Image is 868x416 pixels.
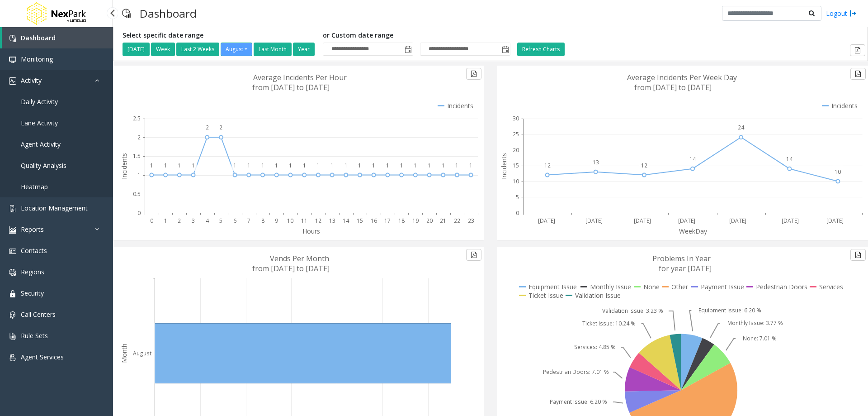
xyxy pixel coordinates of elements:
[358,162,361,169] text: 1
[513,115,519,122] text: 30
[120,344,128,363] text: Month
[316,162,320,169] text: 1
[178,162,181,169] text: 1
[550,398,607,406] text: Payment Issue: 6.20 %
[538,217,555,225] text: [DATE]
[289,162,292,169] text: 1
[133,349,151,357] text: August
[254,43,292,56] button: Last Month
[849,9,857,18] img: logout
[252,263,330,273] text: from [DATE] to [DATE]
[466,68,481,80] button: Export to pdf
[544,162,551,169] text: 12
[826,217,844,225] text: [DATE]
[513,130,519,138] text: 25
[323,32,510,39] h5: or Custom date range
[786,155,793,163] text: 14
[466,249,481,261] button: Export to pdf
[426,217,433,225] text: 20
[21,289,44,297] span: Security
[689,155,696,163] text: 14
[738,124,745,131] text: 24
[412,217,419,225] text: 19
[137,171,141,179] text: 1
[206,124,209,131] text: 2
[301,217,307,225] text: 11
[428,162,431,169] text: 1
[233,162,236,169] text: 1
[270,253,329,263] text: Vends Per Month
[850,44,865,56] button: Export to pdf
[176,43,219,56] button: Last 2 Weeks
[634,82,712,92] text: from [DATE] to [DATE]
[178,217,181,225] text: 2
[582,320,636,327] text: Ticket Issue: 10.24 %
[729,217,746,225] text: [DATE]
[253,72,347,82] text: Average Incidents Per Hour
[303,162,306,169] text: 1
[384,217,391,225] text: 17
[123,43,150,56] button: [DATE]
[261,217,264,225] text: 8
[206,217,209,225] text: 4
[835,168,841,176] text: 10
[2,27,113,48] a: Dashboard
[21,246,47,255] span: Contacts
[659,263,712,273] text: for year [DATE]
[21,310,56,319] span: Call Centers
[826,9,857,18] a: Logout
[287,217,293,225] text: 10
[150,162,153,169] text: 1
[192,217,195,225] text: 3
[543,368,609,376] text: Pedestrian Doors: 7.01 %
[133,115,141,122] text: 2.5
[357,217,363,225] text: 15
[9,56,16,63] img: 'icon'
[122,2,131,24] img: pageIcon
[403,43,413,56] span: Toggle popup
[221,43,252,56] button: August
[343,217,349,225] text: 14
[330,162,334,169] text: 1
[500,43,510,56] span: Toggle popup
[9,226,16,234] img: 'icon'
[516,193,519,201] text: 5
[9,354,16,361] img: 'icon'
[398,217,405,225] text: 18
[123,32,316,39] h5: Select specific date range
[21,97,58,106] span: Daily Activity
[469,162,472,169] text: 1
[440,217,446,225] text: 21
[386,162,389,169] text: 1
[500,153,508,179] text: Incidents
[468,217,474,225] text: 23
[9,290,16,297] img: 'icon'
[634,217,651,225] text: [DATE]
[9,205,16,212] img: 'icon'
[652,253,711,263] text: Problems In Year
[602,307,663,315] text: Validation Issue: 3.23 %
[21,76,42,85] span: Activity
[371,217,377,225] text: 16
[137,209,141,217] text: 0
[137,134,141,141] text: 2
[261,162,264,169] text: 1
[585,217,603,225] text: [DATE]
[593,158,599,166] text: 13
[372,162,375,169] text: 1
[850,68,866,80] button: Export to pdf
[192,162,195,169] text: 1
[135,2,201,24] h3: Dashboard
[164,217,167,225] text: 1
[219,124,222,131] text: 2
[21,268,44,276] span: Regions
[21,331,48,340] span: Rule Sets
[133,190,141,198] text: 0.5
[151,43,175,56] button: Week
[21,140,61,148] span: Agent Activity
[21,119,58,127] span: Lane Activity
[344,162,348,169] text: 1
[133,152,141,160] text: 1.5
[302,227,320,235] text: Hours
[9,311,16,319] img: 'icon'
